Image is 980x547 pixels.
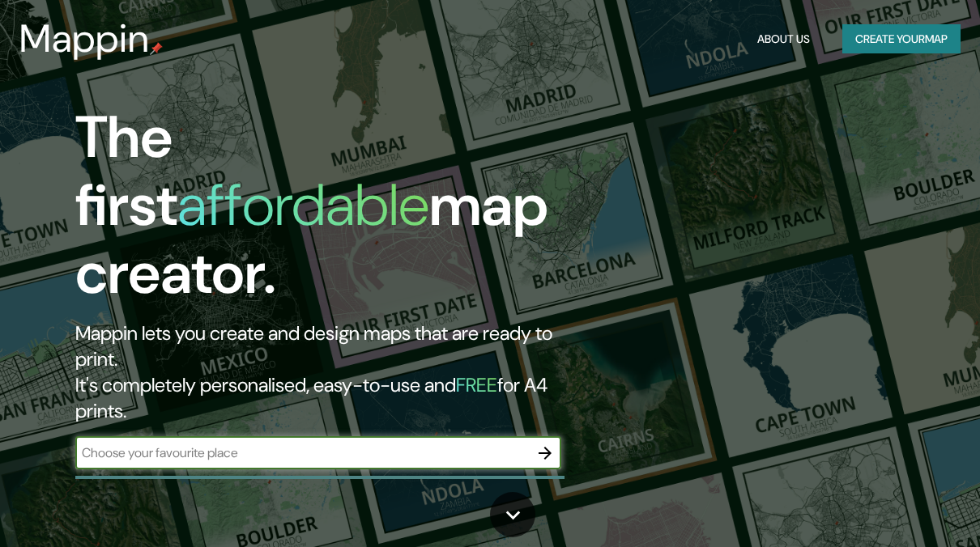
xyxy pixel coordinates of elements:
[75,104,565,320] h1: The first map creator.
[751,24,816,54] button: About Us
[150,42,163,55] img: mappin-pin
[75,320,565,424] h2: Mappin lets you create and design maps that are ready to print. It's completely personalised, eas...
[842,24,961,54] button: Create yourmap
[456,372,497,397] h5: FREE
[19,16,150,61] h3: Mappin
[75,443,529,462] input: Choose your favourite place
[177,167,429,243] h1: affordable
